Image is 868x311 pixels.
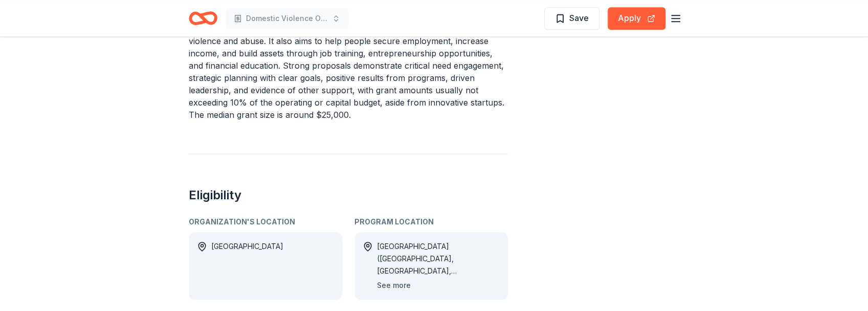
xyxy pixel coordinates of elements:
a: Home [189,6,217,30]
div: Organization's Location [189,216,342,228]
div: [GEOGRAPHIC_DATA] [211,240,283,292]
div: [GEOGRAPHIC_DATA] ([GEOGRAPHIC_DATA], [GEOGRAPHIC_DATA], [GEOGRAPHIC_DATA], [GEOGRAPHIC_DATA], [G... [377,240,500,277]
button: Domestic Violence Operation Toiletry Delivery [226,8,348,29]
button: See more [377,279,411,292]
div: Program Location [354,216,508,228]
span: Domestic Violence Operation Toiletry Delivery [246,12,328,25]
button: Save [544,7,599,30]
h2: Eligibility [189,187,508,203]
button: Apply [608,7,665,30]
span: Save [569,11,589,25]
